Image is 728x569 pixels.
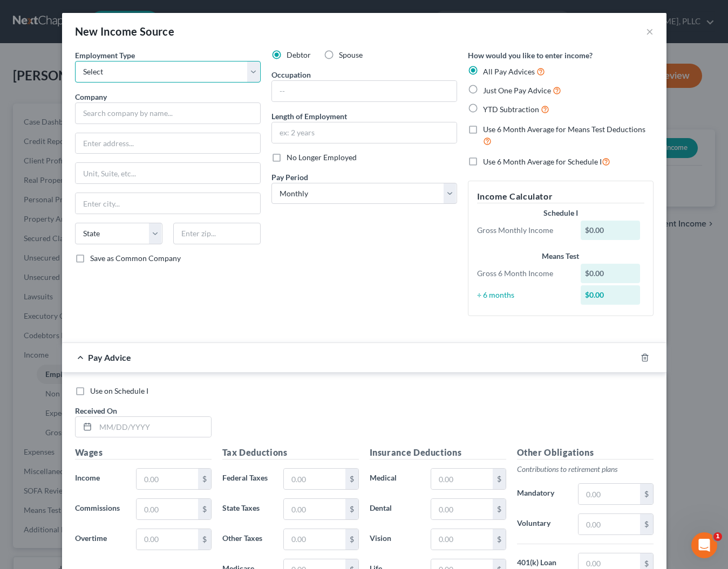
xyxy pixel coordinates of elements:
[287,153,357,162] span: No Longer Employed
[472,290,576,300] div: ÷ 6 months
[76,163,260,183] input: Unit, Suite, etc...
[512,483,573,505] label: Mandatory
[483,157,602,166] span: Use 6 Month Average for Schedule I
[217,468,278,490] label: Federal Taxes
[284,469,345,489] input: 0.00
[271,69,311,80] label: Occupation
[137,499,198,519] input: 0.00
[88,352,131,362] span: Pay Advice
[483,105,539,114] span: YTD Subtraction
[483,67,535,76] span: All Pay Advices
[70,498,131,520] label: Commissions
[75,92,107,101] span: Company
[517,464,654,475] p: Contributions to retirement plans
[272,122,457,143] input: ex: 2 years
[76,133,260,154] input: Enter address...
[472,268,576,279] div: Gross 6 Month Income
[198,499,211,519] div: $
[271,111,347,122] label: Length of Employment
[483,125,645,134] span: Use 6 Month Average for Means Test Deductions
[468,50,593,61] label: How would you like to enter income?
[137,529,198,550] input: 0.00
[222,446,359,460] h5: Tax Deductions
[493,469,506,489] div: $
[370,446,506,460] h5: Insurance Deductions
[431,499,492,519] input: 0.00
[581,221,640,240] div: $0.00
[284,499,345,519] input: 0.00
[581,285,640,305] div: $0.00
[579,514,639,534] input: 0.00
[198,469,211,489] div: $
[493,529,506,550] div: $
[75,51,135,60] span: Employment Type
[198,529,211,550] div: $
[691,532,717,558] iframe: Intercom live chat
[75,102,261,124] input: Search company by name...
[640,484,653,504] div: $
[217,529,278,550] label: Other Taxes
[646,25,654,38] button: ×
[581,264,640,283] div: $0.00
[271,173,308,182] span: Pay Period
[431,469,492,489] input: 0.00
[345,499,358,519] div: $
[364,468,426,490] label: Medical
[90,253,181,263] span: Save as Common Company
[173,223,261,244] input: Enter zip...
[477,190,644,203] h5: Income Calculator
[579,484,639,504] input: 0.00
[217,498,278,520] label: State Taxes
[493,499,506,519] div: $
[640,514,653,534] div: $
[90,386,148,395] span: Use on Schedule I
[477,251,644,262] div: Means Test
[137,469,198,489] input: 0.00
[483,86,551,95] span: Just One Pay Advice
[431,529,492,550] input: 0.00
[76,193,260,214] input: Enter city...
[70,529,131,550] label: Overtime
[339,50,363,59] span: Spouse
[75,406,117,415] span: Received On
[477,208,644,218] div: Schedule I
[75,24,175,39] div: New Income Source
[364,529,426,550] label: Vision
[345,529,358,550] div: $
[96,417,211,437] input: MM/DD/YYYY
[287,50,311,59] span: Debtor
[284,529,345,550] input: 0.00
[364,498,426,520] label: Dental
[512,513,573,535] label: Voluntary
[472,225,576,236] div: Gross Monthly Income
[345,469,358,489] div: $
[713,532,722,541] span: 1
[75,473,100,482] span: Income
[272,81,457,101] input: --
[517,446,654,460] h5: Other Obligations
[75,446,212,460] h5: Wages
